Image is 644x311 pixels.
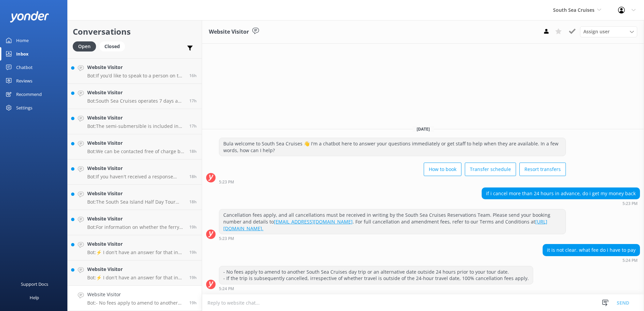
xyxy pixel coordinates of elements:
[87,139,184,147] h4: Website Visitor
[87,73,184,79] p: Bot: If you’d like to speak to a person on the South Sea Cruises team, please call [PHONE_NUMBER]...
[87,249,184,255] p: Bot: ⚡ I don't have an answer for that in my knowledge base. Please try and rephrase your questio...
[21,277,48,291] div: Support Docs
[482,201,640,206] div: 05:23pm 19-Aug-2025 (UTC +12:00) Pacific/Auckland
[219,179,566,184] div: 05:23pm 19-Aug-2025 (UTC +12:00) Pacific/Auckland
[465,163,516,176] button: Transfer schedule
[424,163,461,176] button: How to book
[68,109,202,134] a: Website VisitorBot:The semi-submersible is included in [GEOGRAPHIC_DATA]'s Day Trip. [GEOGRAPHIC_...
[87,199,184,205] p: Bot: The South Sea Island Half Day Tour includes activities such as: - Return vessel transfers fr...
[189,224,197,230] span: 05:57pm 19-Aug-2025 (UTC +12:00) Pacific/Auckland
[219,286,533,291] div: 05:24pm 19-Aug-2025 (UTC +12:00) Pacific/Auckland
[87,190,184,197] h4: Website Visitor
[622,202,638,206] strong: 5:23 PM
[189,174,197,179] span: 06:52pm 19-Aug-2025 (UTC +12:00) Pacific/Auckland
[87,266,184,273] h4: Website Visitor
[219,180,234,184] strong: 5:23 PM
[99,42,128,50] a: Closed
[223,218,547,232] a: [URL][DOMAIN_NAME].
[219,138,566,156] div: Bula welcome to South Sea Cruises 👋 I'm a chatbot here to answer your questions immediately or ge...
[189,275,197,280] span: 05:26pm 19-Aug-2025 (UTC +12:00) Pacific/Auckland
[99,41,125,51] div: Closed
[68,185,202,210] a: Website VisitorBot:The South Sea Island Half Day Tour includes activities such as: - Return vesse...
[189,249,197,255] span: 05:41pm 19-Aug-2025 (UTC +12:00) Pacific/Auckland
[189,123,197,129] span: 07:46pm 19-Aug-2025 (UTC +12:00) Pacific/Auckland
[543,244,640,256] div: it is not clear. what fee do i have to pay
[87,123,184,129] p: Bot: The semi-submersible is included in [GEOGRAPHIC_DATA]'s Day Trip. [GEOGRAPHIC_DATA] is open ...
[16,47,29,61] div: Inbox
[30,291,39,304] div: Help
[189,148,197,154] span: 06:54pm 19-Aug-2025 (UTC +12:00) Pacific/Auckland
[73,41,96,51] div: Open
[274,218,353,225] a: [EMAIL_ADDRESS][DOMAIN_NAME]
[87,215,184,222] h4: Website Visitor
[87,240,184,248] h4: Website Visitor
[87,224,184,230] p: Bot: For information on whether the ferry will operate during strong winds, please check the late...
[68,84,202,109] a: Website VisitorBot:South Sea Cruises operates 7 days a week, but not all products operate daily. ...
[583,28,610,35] span: Assign user
[68,261,202,286] a: Website VisitorBot:⚡ I don't have an answer for that in my knowledge base. Please try and rephras...
[87,98,184,104] p: Bot: South Sea Cruises operates 7 days a week, but not all products operate daily. For specific i...
[73,42,99,50] a: Open
[209,28,249,36] h3: Website Visitor
[87,300,184,306] p: Bot: - No fees apply to amend to another South Sea Cruises day trip or an alternative date outsid...
[68,286,202,311] a: Website VisitorBot:- No fees apply to amend to another South Sea Cruises day trip or an alternati...
[413,126,434,132] span: [DATE]
[189,199,197,205] span: 06:48pm 19-Aug-2025 (UTC +12:00) Pacific/Auckland
[219,237,234,241] strong: 5:23 PM
[519,163,566,176] button: Resort transfers
[189,98,197,104] span: 07:53pm 19-Aug-2025 (UTC +12:00) Pacific/Auckland
[68,160,202,185] a: Website VisitorBot:If you haven't received a response regarding your resort booking, please conta...
[16,101,32,114] div: Settings
[622,258,638,263] strong: 5:24 PM
[482,188,640,199] div: if i cancel more than 24 hours in advance, do i get my money back
[10,11,49,22] img: yonder-white-logo.png
[219,266,533,284] div: - No fees apply to amend to another South Sea Cruises day trip or an alternative date outside 24 ...
[219,209,566,234] div: Cancellation fees apply, and all cancellations must be received in writing by the South Sea Cruis...
[87,291,184,298] h4: Website Visitor
[87,174,184,180] p: Bot: If you haven't received a response regarding your resort booking, please contact the reserva...
[68,210,202,235] a: Website VisitorBot:For information on whether the ferry will operate during strong winds, please ...
[87,89,184,96] h4: Website Visitor
[219,287,234,291] strong: 5:24 PM
[189,73,197,78] span: 08:53pm 19-Aug-2025 (UTC +12:00) Pacific/Auckland
[87,165,184,172] h4: Website Visitor
[87,275,184,281] p: Bot: ⚡ I don't have an answer for that in my knowledge base. Please try and rephrase your questio...
[68,235,202,261] a: Website VisitorBot:⚡ I don't have an answer for that in my knowledge base. Please try and rephras...
[580,26,637,37] div: Assign User
[553,7,594,13] span: South Sea Cruises
[68,134,202,160] a: Website VisitorBot:We can be contacted free of charge by either messaging or calling on WhatsApp ...
[87,148,184,154] p: Bot: We can be contacted free of charge by either messaging or calling on WhatsApp via these numb...
[219,236,566,241] div: 05:23pm 19-Aug-2025 (UTC +12:00) Pacific/Auckland
[189,300,197,306] span: 05:24pm 19-Aug-2025 (UTC +12:00) Pacific/Auckland
[73,25,197,38] h2: Conversations
[16,74,32,88] div: Reviews
[16,88,42,101] div: Recommend
[68,59,202,84] a: Website VisitorBot:If you’d like to speak to a person on the South Sea Cruises team, please call ...
[16,34,29,47] div: Home
[87,64,184,71] h4: Website Visitor
[16,61,33,74] div: Chatbot
[543,258,640,263] div: 05:24pm 19-Aug-2025 (UTC +12:00) Pacific/Auckland
[87,114,184,122] h4: Website Visitor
